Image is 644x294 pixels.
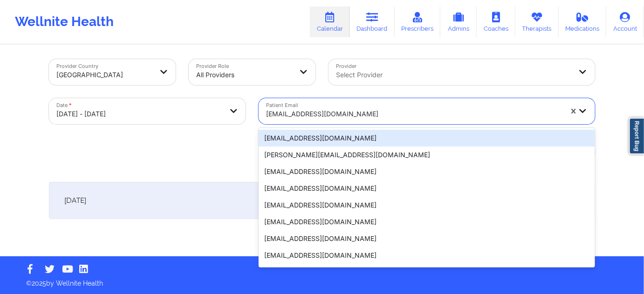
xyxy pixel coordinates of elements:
[56,104,222,124] div: [DATE] - [DATE]
[259,230,595,247] div: [EMAIL_ADDRESS][DOMAIN_NAME]
[20,272,624,288] p: © 2025 by Wellnite Health
[259,247,595,264] div: [EMAIL_ADDRESS][DOMAIN_NAME]
[56,65,152,85] div: [GEOGRAPHIC_DATA]
[64,196,86,205] span: [DATE]
[629,118,644,154] a: Report Bug
[350,7,395,37] a: Dashboard
[440,7,477,37] a: Admins
[515,7,559,37] a: Therapists
[266,104,562,124] div: [EMAIL_ADDRESS][DOMAIN_NAME]
[310,7,350,37] a: Calendar
[259,163,595,180] div: [EMAIL_ADDRESS][DOMAIN_NAME]
[196,65,292,85] div: All Providers
[559,7,607,37] a: Medications
[606,7,644,37] a: Account
[259,147,595,163] div: [PERSON_NAME][EMAIL_ADDRESS][DOMAIN_NAME]
[259,197,595,214] div: [EMAIL_ADDRESS][DOMAIN_NAME]
[259,214,595,230] div: [EMAIL_ADDRESS][DOMAIN_NAME]
[259,130,595,147] div: [EMAIL_ADDRESS][DOMAIN_NAME]
[395,7,441,37] a: Prescribers
[477,7,515,37] a: Coaches
[259,264,595,281] div: [EMAIL_ADDRESS][DOMAIN_NAME]
[259,180,595,197] div: [EMAIL_ADDRESS][DOMAIN_NAME]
